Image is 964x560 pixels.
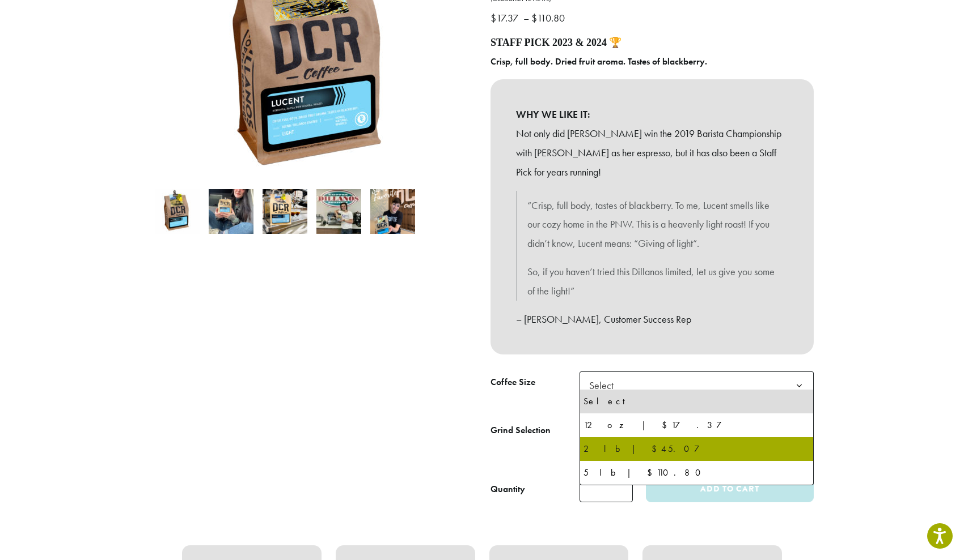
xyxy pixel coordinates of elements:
img: Tanner Burke picks Lucent 2021 [316,189,361,234]
div: 5 lb | $110.80 [584,464,810,481]
h4: STAFF PICK 2023 & 2024 🏆 [491,37,814,49]
img: Sams Favorite Dillanos Coffee [370,189,415,234]
img: Lucent - Image 3 [263,189,307,234]
div: 2 lb | $45.07 [584,441,810,458]
img: Lucent - Image 2 [209,189,253,234]
li: Select [580,390,813,413]
span: $ [531,11,537,24]
img: Lucent [155,189,200,234]
b: WHY WE LIKE IT: [516,105,788,124]
bdi: 17.37 [491,11,521,24]
span: Select [580,371,814,399]
p: So, if you haven’t tried this Dillanos limited, let us give you some of the light!” [527,262,777,301]
div: Quantity [491,482,525,496]
div: 12 oz | $17.37 [584,417,810,434]
b: Crisp, full body. Dried fruit aroma. Tastes of blackberry. [491,55,707,67]
bdi: 110.80 [531,11,568,24]
p: Not only did [PERSON_NAME] win the 2019 Barista Championship with [PERSON_NAME] as her espresso, ... [516,124,788,181]
p: – [PERSON_NAME], Customer Success Rep [516,310,788,329]
input: Product quantity [580,477,633,502]
p: “Crisp, full body, tastes of blackberry. To me, Lucent smells like our cozy home in the PNW. This... [527,196,777,253]
span: $ [491,11,496,24]
span: – [523,11,529,24]
button: Add to cart [646,477,814,502]
span: Select [585,374,625,396]
label: Grind Selection [491,422,580,439]
label: Coffee Size [491,374,580,391]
